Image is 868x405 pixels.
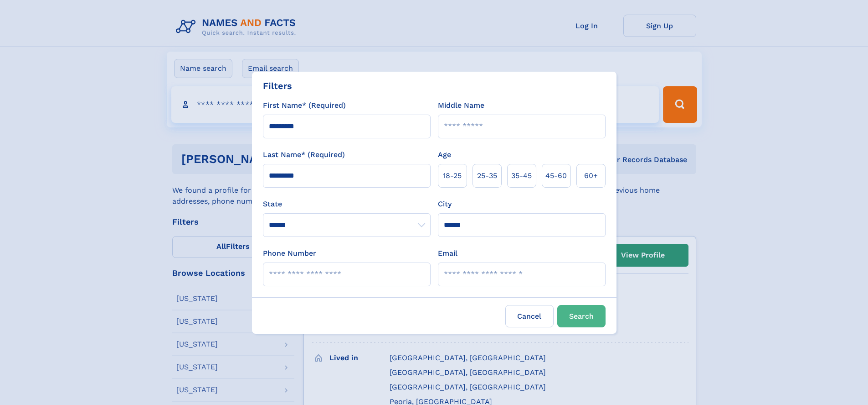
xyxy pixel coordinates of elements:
[263,79,292,93] div: Filters
[584,170,598,181] span: 60+
[545,170,567,181] span: 45‑60
[443,170,462,181] span: 18‑25
[263,199,431,210] label: State
[263,248,316,259] label: Phone Number
[505,305,554,327] label: Cancel
[438,149,451,160] label: Age
[438,199,452,210] label: City
[477,170,497,181] span: 25‑35
[438,248,457,259] label: Email
[438,100,484,111] label: Middle Name
[511,170,532,181] span: 35‑45
[557,305,606,327] button: Search
[263,149,345,160] label: Last Name* (Required)
[263,100,346,111] label: First Name* (Required)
